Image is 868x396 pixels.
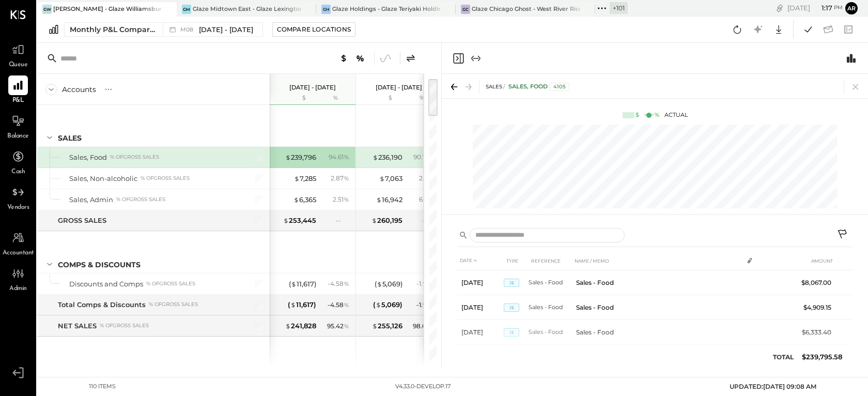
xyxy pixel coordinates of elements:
[1,40,36,70] a: Queue
[376,300,381,309] span: $
[288,300,316,310] div: ( 11,617 )
[180,27,196,33] span: M08
[344,174,349,182] span: %
[327,322,349,331] div: 95.42
[379,174,402,184] div: 7,063
[373,153,402,162] div: 236,190
[795,345,835,370] td: $10,660.40
[69,279,143,289] div: Discounts and Comps
[461,5,470,14] div: GC
[344,279,349,287] span: %
[470,52,482,65] button: Expand panel (e)
[572,295,743,320] td: Sales - Food
[333,195,349,204] div: 2.51
[70,24,157,35] div: Monthly P&L Comparison
[182,5,191,14] div: GM
[419,195,436,204] div: 6.51
[371,216,377,224] span: $
[1,111,36,141] a: Balance
[795,295,835,320] td: $4,909.15
[416,300,436,310] div: - 1.95
[572,320,743,345] td: Sales - Food
[294,174,316,184] div: 7,285
[774,3,785,13] div: copy link
[336,216,349,225] div: --
[42,5,52,14] div: GW
[486,83,502,90] span: SALES
[572,345,743,370] td: Sales - Food
[395,383,451,391] div: v 4.33.0-develop.17
[285,321,316,331] div: 241,828
[795,320,835,345] td: $6,333.40
[275,94,316,102] div: $
[508,83,569,91] div: Sales, Food
[371,216,402,225] div: 260,195
[293,195,316,205] div: 6,365
[655,111,659,119] div: %
[457,270,504,295] td: [DATE]
[7,203,29,212] span: Vendors
[58,133,82,143] div: SALES
[529,295,572,320] td: Sales - Food
[285,153,291,161] span: $
[289,279,316,289] div: ( 11,617 )
[419,174,436,183] div: 2.71
[319,94,352,102] div: %
[377,280,382,288] span: $
[321,5,331,14] div: GH
[12,96,24,105] span: P&L
[413,322,436,331] div: 98.05
[372,322,378,330] span: $
[730,383,816,390] span: UPDATED: [DATE] 09:08 AM
[272,22,355,37] button: Compare Locations
[422,216,436,225] div: --
[1,228,36,258] a: Accountant
[9,284,27,294] span: Admin
[7,132,29,141] span: Balance
[504,353,519,361] span: JE
[285,153,316,162] div: 239,796
[149,301,198,308] div: % of GROSS SALES
[9,60,28,70] span: Queue
[146,280,195,287] div: % of GROSS SALES
[53,5,161,13] div: [PERSON_NAME] - Glaze Williamsburg One LLC
[344,322,349,330] span: %
[373,300,402,310] div: ( 5,069 )
[572,270,743,295] td: Sales - Food
[795,270,835,295] td: $8,067.00
[69,174,137,184] div: Sales, Non-alcoholic
[812,3,832,13] span: 1 : 17
[141,175,190,182] div: % of GROSS SALES
[328,300,349,310] div: - 4.58
[834,4,843,11] span: pm
[845,52,858,65] button: Switch to Chart module
[376,195,402,205] div: 16,942
[375,279,402,289] div: ( 5,069 )
[289,84,336,91] p: [DATE] - [DATE]
[457,320,504,345] td: [DATE]
[452,52,464,65] button: Close panel
[283,216,316,225] div: 253,445
[58,321,97,331] div: NET SALES
[372,321,402,331] div: 255,126
[1,75,36,105] a: P&L
[277,25,351,34] div: Compare Locations
[290,300,296,309] span: $
[405,94,439,102] div: %
[328,279,349,288] div: - 4.58
[291,280,297,288] span: $
[110,154,159,161] div: % of GROSS SALES
[550,83,569,91] div: 4105
[69,195,113,205] div: Sales, Admin
[529,320,572,345] td: Sales - Food
[89,383,116,391] div: 110 items
[504,251,529,270] th: TYPE
[529,270,572,295] td: Sales - Food
[472,5,580,13] div: Glaze Chicago Ghost - West River Rice LLC
[11,167,25,177] span: Cash
[413,153,436,162] div: 90.77
[331,174,349,183] div: 2.87
[329,153,349,162] div: 94.61
[457,251,504,270] th: DATE
[332,5,440,13] div: Glaze Holdings - Glaze Teriyaki Holdings LLC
